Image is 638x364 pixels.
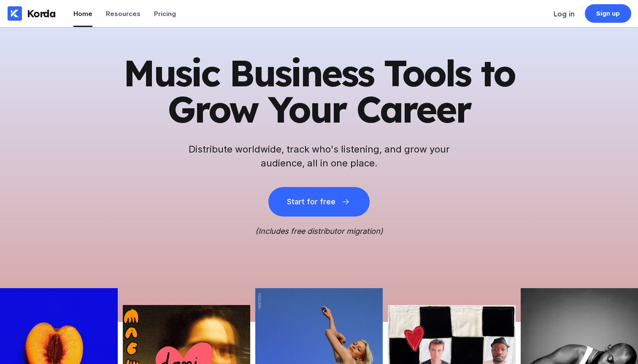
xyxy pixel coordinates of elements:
a: Sign up [585,4,631,23]
div: Resources [106,10,141,18]
i: (Includes free distributor migration) [255,227,383,236]
button: Start for free [268,187,370,217]
h1: Music Business Tools to Grow Your Career [112,55,526,127]
div: Sign up [596,9,620,18]
div: Home [73,10,92,18]
div: Log in [554,10,575,18]
h2: Distribute worldwide, track who's listening, and grow your audience, all in one place. [184,142,454,170]
div: Pricing [154,10,176,18]
div: Start for free [287,198,335,206]
div: Korda [27,7,56,20]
